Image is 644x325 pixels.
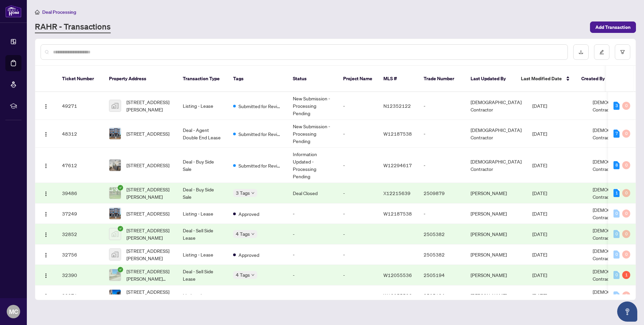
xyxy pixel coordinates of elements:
img: thumbnail-img [109,187,121,199]
span: check-circle [118,185,123,190]
td: [PERSON_NAME] [465,244,527,265]
span: Last Modified Date [521,75,562,82]
button: Logo [41,208,51,219]
span: W12187538 [383,211,412,217]
button: Open asap [617,301,637,322]
th: Transaction Type [177,66,228,92]
span: filter [620,50,625,54]
span: W12055536 [383,292,412,298]
span: [STREET_ADDRESS][PERSON_NAME][PERSON_NAME] [126,288,172,303]
button: Logo [41,290,51,301]
td: - [287,285,338,306]
img: thumbnail-img [109,228,121,240]
img: Logo [43,232,49,237]
div: 0 [622,291,630,299]
span: [DEMOGRAPHIC_DATA] Contractor [593,289,644,302]
td: [DEMOGRAPHIC_DATA] Contractor [465,92,527,120]
img: Logo [43,212,49,217]
div: 3 [613,102,620,110]
button: Logo [41,270,51,280]
span: N12352122 [383,103,411,109]
span: check-circle [118,267,123,272]
td: [PERSON_NAME] [465,265,527,285]
img: Logo [43,163,49,169]
td: - [418,203,465,224]
div: 0 [622,130,630,138]
td: New Submission - Processing Pending [287,120,338,148]
th: Last Updated By [465,66,516,92]
td: - [338,92,378,120]
td: Listing - Lease [177,244,228,265]
img: thumbnail-img [109,269,121,281]
button: Logo [41,188,51,198]
td: Deal - Sell Side Lease [177,265,228,285]
span: [DATE] [532,292,547,298]
div: 1 [613,189,620,197]
div: 0 [613,271,620,279]
img: logo [5,5,21,17]
div: 0 [613,230,620,238]
th: Project Name [338,66,378,92]
span: down [251,273,255,277]
span: Approved [238,251,259,259]
span: 4 Tags [236,271,250,279]
button: Logo [41,249,51,260]
td: [PERSON_NAME] [465,285,527,306]
div: 0 [622,189,630,197]
span: Submitted for Review [238,130,282,138]
img: Logo [43,104,49,109]
span: [DEMOGRAPHIC_DATA] Contractor [593,186,644,200]
img: thumbnail-img [109,290,121,301]
span: [STREET_ADDRESS][PERSON_NAME] [126,98,172,113]
td: 32756 [57,244,104,265]
span: down [251,232,255,236]
img: thumbnail-img [109,159,121,171]
span: [STREET_ADDRESS][PERSON_NAME][PERSON_NAME] [126,268,172,282]
img: Logo [43,293,49,299]
img: Logo [43,273,49,278]
span: [DATE] [532,251,547,258]
td: 32390 [57,265,104,285]
th: Ticket Number [57,66,104,92]
th: Trade Number [418,66,465,92]
td: - [338,203,378,224]
span: Add Transaction [595,22,631,33]
td: Deal - Buy Side Sale [177,183,228,203]
td: 37249 [57,203,104,224]
button: Logo [41,100,51,111]
td: - [287,244,338,265]
div: 8 [613,161,620,169]
td: 2509879 [418,183,465,203]
td: 2505382 [418,244,465,265]
span: [STREET_ADDRESS][PERSON_NAME] [126,227,172,241]
span: W12055536 [383,272,412,278]
span: [DEMOGRAPHIC_DATA] Contractor [593,158,644,172]
button: Logo [41,128,51,139]
img: thumbnail-img [109,208,121,219]
span: [DATE] [532,190,547,196]
td: Deal - Sell Side Lease [177,224,228,244]
div: 0 [622,102,630,110]
div: 1 [622,271,630,279]
span: W12294617 [383,162,412,168]
span: Submitted for Review [238,102,282,110]
td: [PERSON_NAME] [465,183,527,203]
button: filter [615,44,630,60]
span: [DATE] [532,131,547,137]
th: Last Modified Date [516,66,576,92]
span: 4 Tags [236,230,250,238]
td: 2505194 [418,265,465,285]
td: - [287,224,338,244]
td: Deal - Buy Side Sale [177,148,228,183]
td: 49271 [57,92,104,120]
span: [DEMOGRAPHIC_DATA] Contractor [593,207,644,220]
span: Submitted for Review [238,162,282,169]
td: - [338,265,378,285]
button: Logo [41,229,51,239]
span: W12187538 [383,131,412,137]
td: 28371 [57,285,104,306]
td: Listing - Lease [177,92,228,120]
img: thumbnail-img [109,100,121,111]
td: [DEMOGRAPHIC_DATA] Contractor [465,120,527,148]
td: - [338,183,378,203]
